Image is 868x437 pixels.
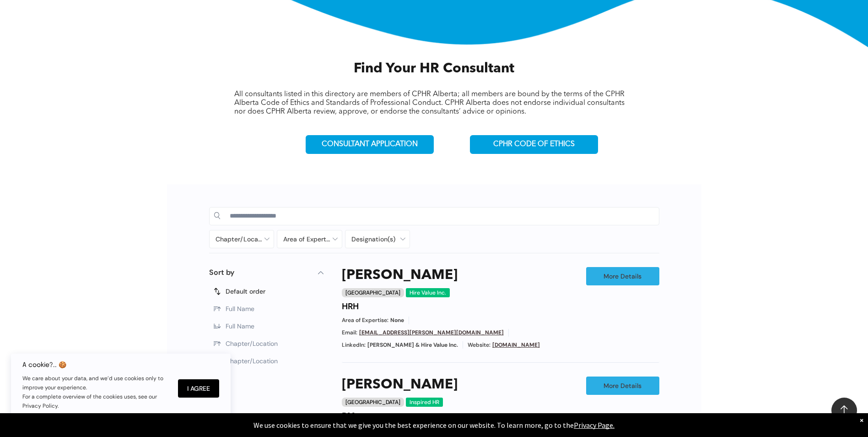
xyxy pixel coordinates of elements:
[406,398,443,407] div: Inspired HR
[342,377,458,393] a: [PERSON_NAME]
[342,398,404,407] div: [GEOGRAPHIC_DATA]
[226,322,254,330] span: Full Name
[574,421,615,430] a: Privacy Page.
[586,267,659,285] a: More Details
[470,135,598,154] a: CPHR CODE OF ETHICS
[226,287,265,295] span: Default order
[342,267,458,284] a: [PERSON_NAME]
[586,377,659,395] a: More Details
[342,317,388,324] span: Area of Expertise:
[406,288,450,297] div: Hire Value Inc.
[367,341,458,349] span: [PERSON_NAME] & Hire Value Inc.
[22,374,169,410] p: We care about your data, and we’d use cookies only to improve your experience. For a complete ove...
[354,62,514,76] span: Find Your HR Consultant
[306,135,434,154] a: CONSULTANT APPLICATION
[342,302,359,312] h4: HRH
[178,379,219,398] button: I Agree
[22,361,169,368] h6: A cookie?.. 🍪
[342,288,404,297] div: [GEOGRAPHIC_DATA]
[860,415,863,425] div: Dismiss notification
[322,140,418,149] span: CONSULTANT APPLICATION
[390,317,404,324] span: None
[342,341,366,349] span: LinkedIn:
[359,329,504,336] a: [EMAIL_ADDRESS][PERSON_NAME][DOMAIN_NAME]
[493,140,575,149] span: CPHR CODE OF ETHICS
[342,411,363,421] h4: BMgt
[226,339,278,348] span: Chapter/Location
[226,357,278,365] span: Chapter/Location
[209,267,234,278] p: Sort by
[468,341,491,349] span: Website:
[226,305,254,313] span: Full Name
[342,329,357,337] span: Email:
[492,341,540,349] a: [DOMAIN_NAME]
[234,91,625,115] span: All consultants listed in this directory are members of CPHR Alberta; all members are bound by th...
